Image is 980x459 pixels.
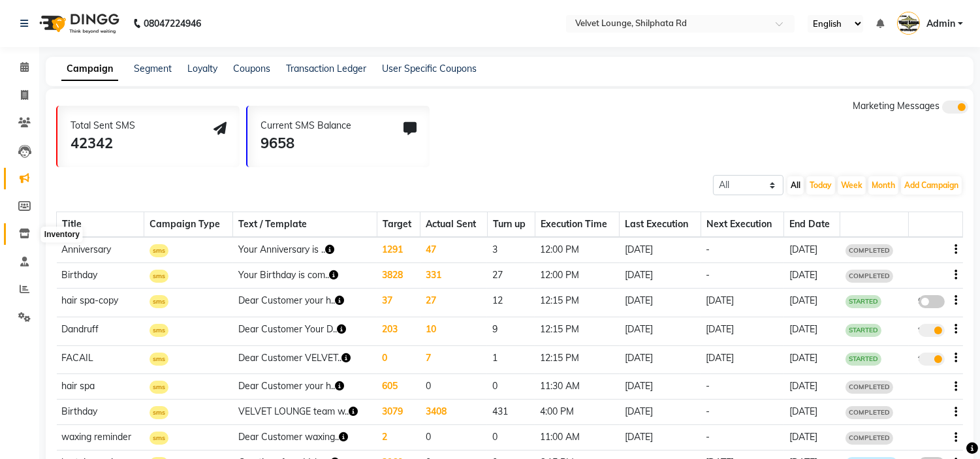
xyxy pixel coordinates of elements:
[701,345,784,374] td: [DATE]
[487,237,535,263] td: 3
[261,133,351,154] div: 9658
[377,317,420,345] td: 203
[846,324,881,337] span: STARTED
[784,317,840,345] td: [DATE]
[535,317,620,345] td: 12:15 PM
[57,237,144,263] td: Anniversary
[919,324,945,337] label: true
[377,400,420,425] td: 3079
[420,400,487,425] td: 3408
[57,425,144,451] td: waxing reminder
[620,212,701,238] th: Last Execution
[926,17,955,31] span: Admin
[487,212,535,238] th: Turn up
[701,400,784,425] td: -
[846,270,893,283] span: COMPLETED
[701,237,784,263] td: -
[701,212,784,238] th: Next Execution
[806,176,835,195] button: Today
[620,400,701,425] td: [DATE]
[620,289,701,317] td: [DATE]
[150,324,168,337] span: sms
[261,119,351,133] div: Current SMS Balance
[838,176,866,195] button: Week
[144,212,233,238] th: Campaign Type
[150,244,168,257] span: sms
[377,263,420,289] td: 3828
[846,353,881,366] span: STARTED
[897,12,920,35] img: Admin
[701,289,784,317] td: [DATE]
[71,119,135,133] div: Total Sent SMS
[620,263,701,289] td: [DATE]
[846,406,893,419] span: COMPLETED
[33,5,123,42] img: logo
[535,263,620,289] td: 12:00 PM
[919,353,945,366] label: true
[420,263,487,289] td: 331
[150,381,168,394] span: sms
[150,432,168,445] span: sms
[420,374,487,400] td: 0
[487,263,535,289] td: 27
[57,317,144,345] td: Dandruff
[150,270,168,283] span: sms
[420,212,487,238] th: Actual Sent
[71,133,135,154] div: 42342
[150,406,168,419] span: sms
[784,237,840,263] td: [DATE]
[535,345,620,374] td: 12:15 PM
[233,263,377,289] td: Your Birthday is com..
[420,317,487,345] td: 10
[57,374,144,400] td: hair spa
[144,5,201,42] b: 08047224946
[57,400,144,425] td: Birthday
[787,176,804,195] button: All
[420,289,487,317] td: 27
[377,212,420,238] th: Target
[846,381,893,394] span: COMPLETED
[701,425,784,451] td: -
[377,237,420,263] td: 1291
[784,345,840,374] td: [DATE]
[901,176,962,195] button: Add Campaign
[233,237,377,263] td: Your Anniversary is ..
[233,400,377,425] td: VELVET LOUNGE team w..
[233,425,377,451] td: Dear Customer waxing..
[487,317,535,345] td: 9
[487,289,535,317] td: 12
[377,374,420,400] td: 605
[535,212,620,238] th: Execution Time
[487,345,535,374] td: 1
[233,374,377,400] td: Dear Customer your h..
[620,237,701,263] td: [DATE]
[853,100,940,112] span: Marketing Messages
[701,263,784,289] td: -
[535,400,620,425] td: 4:00 PM
[377,345,420,374] td: 0
[150,353,168,366] span: sms
[420,345,487,374] td: 7
[487,425,535,451] td: 0
[620,374,701,400] td: [DATE]
[701,374,784,400] td: -
[377,289,420,317] td: 37
[535,425,620,451] td: 11:00 AM
[187,63,217,74] a: Loyalty
[784,425,840,451] td: [DATE]
[57,212,144,238] th: Title
[377,425,420,451] td: 2
[846,432,893,445] span: COMPLETED
[784,400,840,425] td: [DATE]
[535,237,620,263] td: 12:00 PM
[784,263,840,289] td: [DATE]
[535,374,620,400] td: 11:30 AM
[150,295,168,308] span: sms
[784,212,840,238] th: End Date
[233,212,377,238] th: Text / Template
[919,295,945,308] label: false
[57,289,144,317] td: hair spa-copy
[487,400,535,425] td: 431
[487,374,535,400] td: 0
[420,237,487,263] td: 47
